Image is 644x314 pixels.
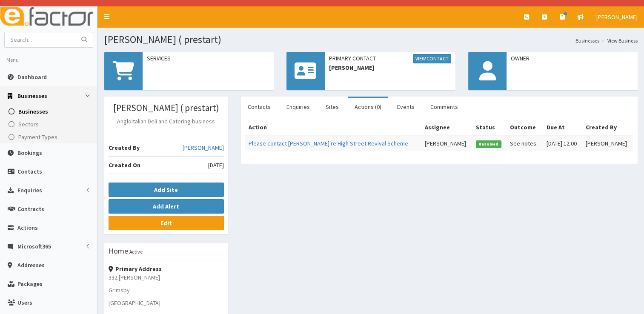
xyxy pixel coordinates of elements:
[17,149,42,157] span: Bookings
[582,120,633,135] th: Created By
[183,143,224,152] a: [PERSON_NAME]
[249,140,408,147] a: Please contact [PERSON_NAME] re High Street Revival Scheme
[17,205,44,213] span: Contracts
[2,118,97,131] a: Sectors
[154,186,178,194] b: Add Site
[390,98,421,116] a: Events
[241,98,278,116] a: Contacts
[109,286,224,294] p: Grimsby
[17,299,32,306] span: Users
[507,135,543,151] td: See notes.
[104,34,638,45] h1: [PERSON_NAME] ( prestart)
[109,161,140,169] b: Created On
[413,54,451,63] a: View Contact
[319,98,346,116] a: Sites
[109,103,224,113] h3: [PERSON_NAME] ( prestart)
[280,98,317,116] a: Enquiries
[17,224,38,231] span: Actions
[109,247,128,255] h3: Home
[18,108,48,115] span: Businesses
[348,98,388,116] a: Actions (0)
[2,105,97,118] a: Businesses
[421,135,472,151] td: [PERSON_NAME]
[109,144,140,151] b: Created By
[575,37,599,44] a: Businesses
[17,73,47,81] span: Dashboard
[599,37,638,44] li: View Business
[543,120,582,135] th: Due At
[109,216,224,230] a: Edit
[245,120,421,135] th: Action
[329,54,452,63] span: Primary Contact
[147,54,269,63] span: Services
[476,140,501,148] span: Resolved
[17,186,42,194] span: Enquiries
[18,133,57,141] span: Payment Types
[17,261,45,269] span: Addresses
[507,120,543,135] th: Outcome
[424,98,465,116] a: Comments
[17,92,47,100] span: Businesses
[2,131,97,143] a: Payment Types
[421,120,472,135] th: Assignee
[590,6,644,28] a: [PERSON_NAME]
[511,54,633,63] span: Owner
[18,120,39,128] span: Sectors
[17,168,42,175] span: Contacts
[329,63,452,72] span: [PERSON_NAME]
[208,161,224,169] span: [DATE]
[17,243,51,250] span: Microsoft365
[109,299,224,307] p: [GEOGRAPHIC_DATA]
[543,135,582,151] td: [DATE] 12:00
[160,219,172,227] b: Edit
[596,13,638,21] span: [PERSON_NAME]
[109,117,224,126] p: AngloItalian Deli and Catering business
[582,135,633,151] td: [PERSON_NAME]
[109,265,162,273] strong: Primary Address
[17,280,43,288] span: Packages
[109,199,224,214] button: Add Alert
[5,32,76,47] input: Search...
[153,203,179,210] b: Add Alert
[472,120,507,135] th: Status
[129,248,143,255] small: Active
[109,273,224,282] p: 332 [PERSON_NAME]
